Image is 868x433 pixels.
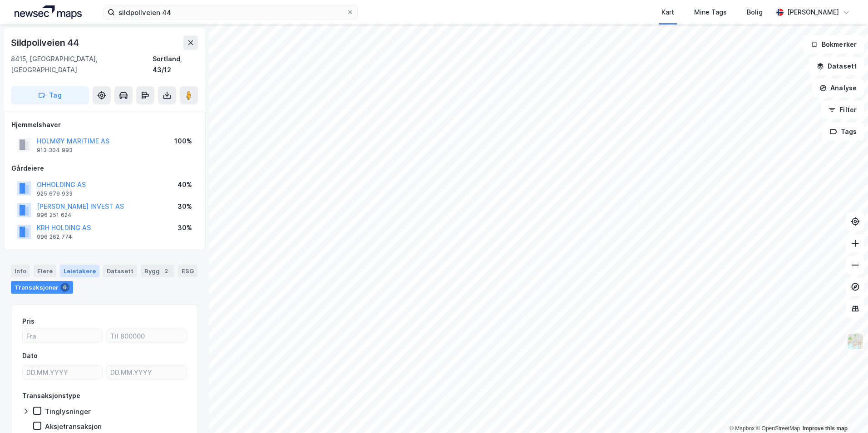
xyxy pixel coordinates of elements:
button: Bokmerker [803,35,864,54]
div: Tinglysninger [45,407,91,416]
div: Bolig [747,7,763,18]
img: Z [847,333,864,350]
div: Info [11,265,30,277]
input: DD.MM.YYYY [23,365,102,379]
div: Pris [22,316,35,327]
div: 913 304 993 [37,147,73,154]
div: 996 251 624 [37,212,72,219]
button: Tag [11,86,89,104]
a: Mapbox [730,425,755,432]
div: [PERSON_NAME] [787,7,839,18]
div: Transaksjonstype [22,390,80,401]
input: Til 800000 [107,329,186,343]
button: Datasett [809,57,864,75]
button: Tags [822,123,864,141]
div: Datasett [103,265,137,277]
div: ESG [178,265,197,277]
div: 2 [162,266,171,276]
div: Kart [661,7,674,18]
div: Sortland, 43/12 [153,54,198,75]
div: 100% [174,136,192,147]
div: Aksjetransaksjon [45,422,102,431]
a: Improve this map [803,425,848,432]
div: 30% [178,201,192,212]
input: Søk på adresse, matrikkel, gårdeiere, leietakere eller personer [115,5,346,19]
a: OpenStreetMap [756,425,800,432]
div: 40% [178,179,192,190]
div: 996 262 774 [37,233,72,241]
div: 8415, [GEOGRAPHIC_DATA], [GEOGRAPHIC_DATA] [11,54,153,75]
div: Eiere [34,265,56,277]
div: 6 [60,283,69,292]
img: logo.a4113a55bc3d86da70a041830d287a7e.svg [15,5,82,19]
div: Leietakere [60,265,99,277]
div: 925 679 933 [37,190,73,197]
div: Bygg [141,265,174,277]
button: Filter [821,101,864,119]
div: 30% [178,222,192,233]
div: Kontrollprogram for chat [823,389,868,433]
input: Fra [23,329,102,343]
input: DD.MM.YYYY [107,365,186,379]
iframe: Chat Widget [823,389,868,433]
div: Gårdeiere [11,163,197,174]
div: Transaksjoner [11,281,73,294]
div: Mine Tags [694,7,727,18]
div: Dato [22,350,38,361]
button: Analyse [812,79,864,97]
div: Sildpollveien 44 [11,35,81,50]
div: Hjemmelshaver [11,119,197,130]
